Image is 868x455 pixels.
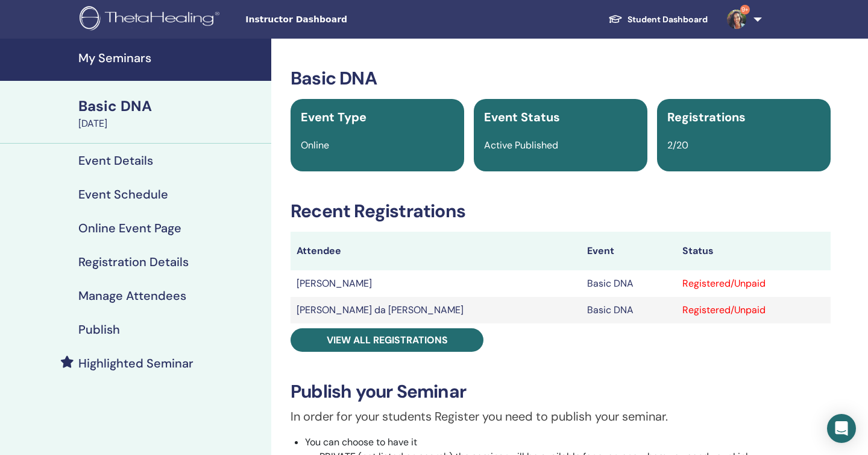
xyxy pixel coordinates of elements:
[291,381,831,402] h3: Publish your Seminar
[682,276,825,291] div: Registered/Unpaid
[827,414,856,443] div: Open Intercom Messenger
[581,297,676,323] td: Basic DNA
[484,139,558,151] span: Active Published
[676,232,831,270] th: Status
[291,68,831,89] h3: Basic DNA
[667,109,746,125] span: Registrations
[78,96,264,116] div: Basic DNA
[78,356,193,371] h4: Highlighted Seminar
[78,255,189,269] h4: Registration Details
[291,200,831,222] h3: Recent Registrations
[599,8,717,31] a: Student Dashboard
[80,6,224,33] img: logo.png
[78,51,264,65] h4: My Seminars
[581,270,676,297] td: Basic DNA
[291,232,581,270] th: Attendee
[291,407,831,425] p: In order for your students Register you need to publish your seminar.
[667,139,688,151] span: 2/20
[727,10,746,29] img: default.jpg
[78,153,153,168] h4: Event Details
[581,232,676,270] th: Event
[740,5,750,14] span: 9+
[78,116,264,131] div: [DATE]
[301,139,329,151] span: Online
[78,221,181,235] h4: Online Event Page
[291,270,581,297] td: [PERSON_NAME]
[301,109,366,125] span: Event Type
[484,109,560,125] span: Event Status
[291,328,483,352] a: View all registrations
[245,13,426,26] span: Instructor Dashboard
[78,322,120,337] h4: Publish
[78,187,168,202] h4: Event Schedule
[291,297,581,323] td: [PERSON_NAME] da [PERSON_NAME]
[608,14,623,24] img: graduation-cap-white.svg
[71,96,271,131] a: Basic DNA[DATE]
[682,303,825,317] div: Registered/Unpaid
[327,334,448,346] span: View all registrations
[78,288,186,303] h4: Manage Attendees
